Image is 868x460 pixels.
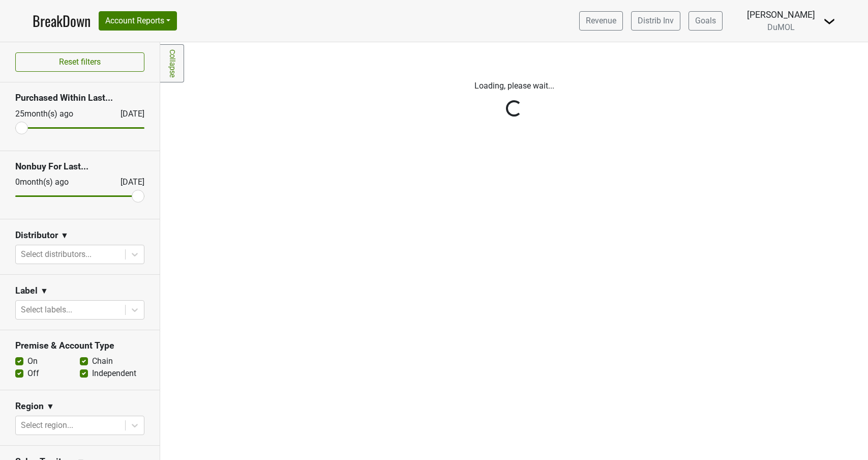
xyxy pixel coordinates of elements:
p: Loading, please wait... [232,80,796,92]
a: Distrib Inv [631,11,680,31]
a: Collapse [160,44,184,82]
button: Account Reports [99,11,177,31]
a: BreakDown [33,10,91,32]
a: Revenue [579,11,623,31]
span: DuMOL [767,22,795,32]
div: [PERSON_NAME] [747,8,815,21]
a: Goals [689,11,723,31]
img: Dropdown Menu [823,15,835,27]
